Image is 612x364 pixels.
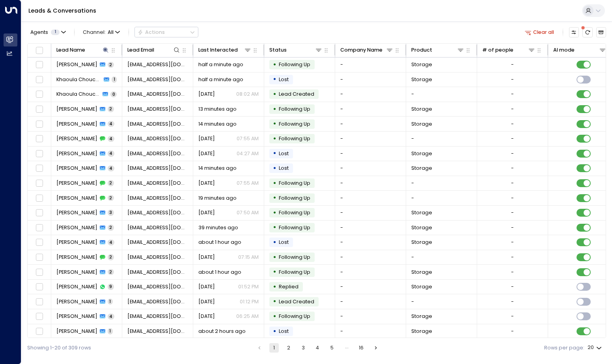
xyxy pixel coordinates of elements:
[56,269,97,276] span: Claudiu Cazan
[198,46,238,54] div: Last Interacted
[273,281,276,293] div: •
[335,102,406,117] td: -
[56,61,97,68] span: Laurentiu Popa
[411,239,432,246] span: Storage
[35,90,44,99] span: Toggle select row
[511,239,514,246] div: -
[553,46,575,54] div: AI mode
[56,298,97,305] span: Claudiu Cazan
[198,76,243,83] span: half a minute ago
[511,121,514,128] div: -
[108,299,113,305] span: 1
[411,61,432,68] span: Storage
[273,295,276,308] div: •
[198,165,237,172] span: 14 minutes ago
[198,150,215,157] span: Aug 09, 2025
[335,309,406,324] td: -
[273,310,276,323] div: •
[56,254,97,261] span: Vladislava Rakova
[273,266,276,278] div: •
[35,193,44,202] span: Toggle select row
[596,27,606,37] button: Archived Leads
[511,328,514,335] div: -
[108,180,114,186] span: 2
[198,91,215,98] span: Aug 24, 2025
[56,165,97,172] span: Lateefah Annagib
[198,283,215,290] span: Jul 10, 2025
[279,180,310,186] span: Following Up
[198,269,241,276] span: about 1 hour ago
[511,209,514,216] div: -
[411,224,432,231] span: Storage
[108,165,114,171] span: 4
[108,136,114,142] span: 4
[335,161,406,176] td: -
[335,132,406,146] td: -
[511,195,514,202] div: -
[313,343,322,353] button: Go to page 4
[273,221,276,234] div: •
[127,165,188,172] span: computerfusion@gmail.com
[406,87,477,102] td: -
[198,328,246,335] span: about 2 hours ago
[371,343,381,353] button: Go to next page
[108,240,114,245] span: 4
[335,265,406,279] td: -
[279,313,310,319] span: Following Up
[108,254,114,260] span: 2
[335,280,406,294] td: -
[406,132,477,146] td: -
[411,76,432,83] span: Storage
[35,105,44,114] span: Toggle select row
[482,46,513,54] div: # of people
[511,224,514,231] div: -
[127,150,188,157] span: claudiadoms@icloud.com
[35,134,44,143] span: Toggle select row
[127,209,188,216] span: towbiloba@yahoo.com
[279,224,310,231] span: Following Up
[411,121,432,128] span: Storage
[273,162,276,175] div: •
[127,283,188,290] span: claudiu_cth97@yahoo.com
[35,60,44,69] span: Toggle select row
[582,27,592,37] span: There are new threads available. Refresh the grid to view the latest updates.
[511,254,514,261] div: -
[127,328,188,335] span: nicola.williams88@hotmail.com
[35,119,44,128] span: Toggle select row
[56,46,85,54] div: Lead Name
[411,209,432,216] span: Storage
[269,46,287,54] div: Status
[56,76,102,83] span: Khaoula Chouchane
[35,46,44,55] span: Toggle select all
[127,313,188,320] span: claudiu_cth97@yahoo.com
[411,150,432,157] span: Storage
[335,324,406,339] td: -
[279,269,310,275] span: Following Up
[335,147,406,161] td: -
[522,27,557,37] button: Clear all
[27,27,68,37] button: Agents1
[544,344,584,352] label: Rows per page:
[127,254,188,261] span: vladadmtry@gmail.com
[511,91,514,98] div: -
[112,76,117,82] span: 1
[335,117,406,131] td: -
[108,62,114,68] span: 2
[511,165,514,172] div: -
[35,297,44,306] span: Toggle select row
[269,46,323,54] div: Status
[56,195,97,202] span: Olamide Jasanya
[28,7,96,15] a: Leads & Conversations
[35,327,44,336] span: Toggle select row
[411,165,432,172] span: Storage
[411,46,465,54] div: Product
[279,121,310,127] span: Following Up
[134,27,198,37] button: Actions
[279,328,289,334] span: Lost
[56,313,97,320] span: Claudiu Cazan
[56,328,97,335] span: Nicola Williams
[238,283,259,290] p: 01:52 PM
[56,239,97,246] span: Vladislava Rakova
[588,342,603,353] div: 20
[335,250,406,265] td: -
